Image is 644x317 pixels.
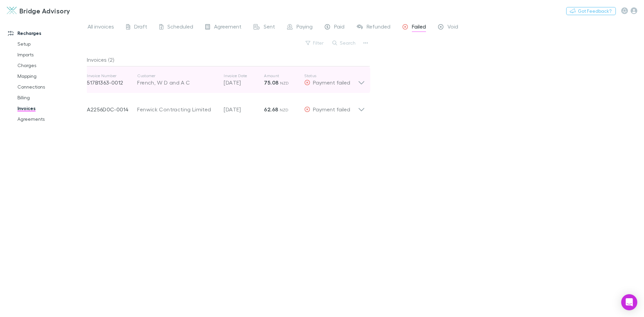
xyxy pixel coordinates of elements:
[224,73,264,78] p: Invoice Date
[19,7,70,15] h3: Bridge Advisory
[137,78,217,87] div: French, W D and A C
[7,7,17,15] img: Bridge Advisory's Logo
[304,73,358,78] p: Status
[447,23,458,32] span: Void
[264,106,278,113] strong: 62.68
[11,49,91,60] a: Imports
[280,107,289,112] span: NZD
[412,23,426,32] span: Failed
[82,66,370,93] div: Invoice Number517B1363-0012CustomerFrench, W D and A CInvoice Date[DATE]Amount75.08 NZDStatusPaym...
[224,105,264,113] p: [DATE]
[1,28,91,39] a: Recharges
[302,39,328,47] button: Filter
[134,23,147,32] span: Draft
[11,103,91,114] a: Invoices
[87,105,137,113] p: A2256D0C-0014
[264,79,278,86] strong: 75.08
[280,81,289,86] span: NZD
[214,23,241,32] span: Agreement
[82,93,370,120] div: A2256D0C-0014Fenwick Contracting Limited[DATE]62.68 NZDPayment failed
[137,105,217,113] div: Fenwick Contracting Limited
[167,23,193,32] span: Scheduled
[11,114,91,124] a: Agreements
[87,78,137,87] p: 517B1363-0012
[264,73,304,78] p: Amount
[313,79,350,86] span: Payment failed
[313,106,350,112] span: Payment failed
[621,294,637,310] div: Open Intercom Messenger
[297,23,313,32] span: Paying
[11,60,91,71] a: Charges
[88,23,114,32] span: All invoices
[11,82,91,92] a: Connections
[11,92,91,103] a: Billing
[566,7,616,15] button: Got Feedback?
[334,23,344,32] span: Paid
[3,3,74,19] a: Bridge Advisory
[11,39,91,49] a: Setup
[137,73,217,78] p: Customer
[329,39,360,47] button: Search
[11,71,91,82] a: Mapping
[367,23,390,32] span: Refunded
[87,73,137,78] p: Invoice Number
[224,78,264,87] p: [DATE]
[264,23,275,32] span: Sent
